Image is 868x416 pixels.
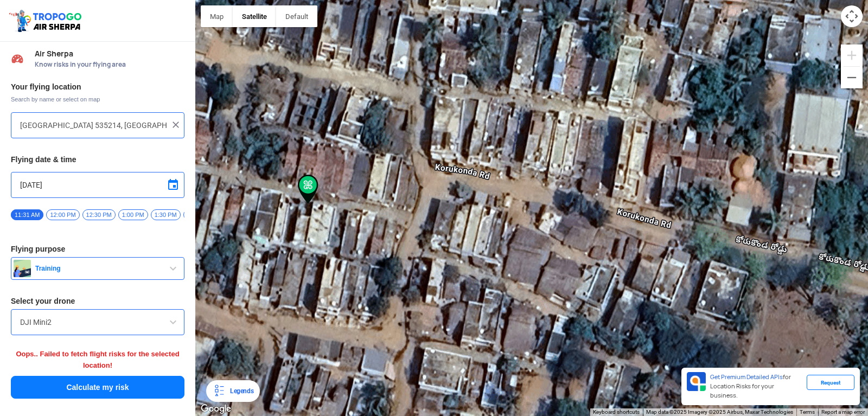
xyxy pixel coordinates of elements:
[14,260,31,277] img: training.png
[35,60,184,69] span: Know risks in your flying area
[11,209,43,220] span: 11:31 AM
[800,409,815,415] a: Terms
[82,209,116,220] span: 12:30 PM
[151,209,181,220] span: 1:30 PM
[46,209,79,220] span: 12:00 PM
[170,119,181,130] img: ic_close.png
[226,385,253,398] div: Legends
[20,316,175,329] input: Search by name or Brand
[11,52,24,65] img: Risk Scores
[646,409,793,415] span: Map data ©2025 Imagery ©2025 Airbus, Maxar Technologies
[710,373,783,381] span: Get Premium Detailed APIs
[233,5,276,27] button: Show satellite imagery
[841,44,863,66] button: Zoom in
[8,8,85,33] img: ic_tgdronemaps.svg
[198,402,234,416] img: Google
[11,83,184,91] h3: Your flying location
[593,408,640,416] button: Keyboard shortcuts
[20,119,167,132] input: Search your flying location
[198,402,234,416] a: Open this area in Google Maps (opens a new window)
[16,350,179,369] span: Oops.. Failed to fetch flight risks for the selected location!
[841,5,863,27] button: Map camera controls
[807,375,854,390] div: Request
[821,409,865,415] a: Report a map error
[118,209,148,220] span: 1:00 PM
[687,372,706,391] img: Premium APIs
[706,372,807,401] div: for Location Risks for your business.
[20,178,175,191] input: Select Date
[11,156,184,163] h3: Flying date & time
[201,5,233,27] button: Show street map
[11,257,184,280] button: Training
[11,95,184,104] span: Search by name or select on map
[841,67,863,88] button: Zoom out
[183,209,213,220] span: 2:00 PM
[35,49,184,58] span: Air Sherpa
[11,245,184,253] h3: Flying purpose
[213,385,226,398] img: Legends
[11,297,184,305] h3: Select your drone
[11,376,184,399] button: Calculate my risk
[31,264,167,273] span: Training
